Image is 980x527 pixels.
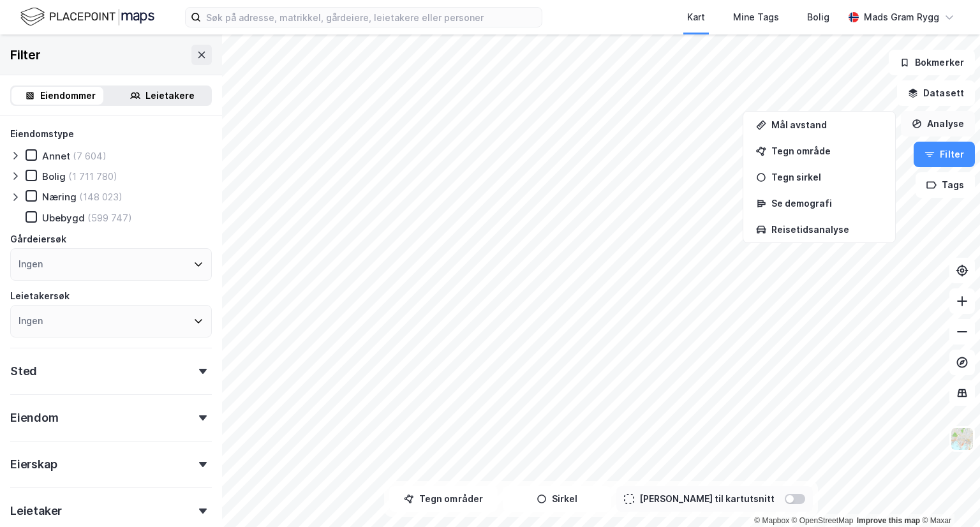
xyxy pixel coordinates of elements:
[771,119,882,130] div: Mål avstand
[10,503,62,519] div: Leietaker
[145,88,195,103] div: Leietakere
[916,172,975,198] button: Tags
[889,50,975,75] button: Bokmerker
[10,410,59,426] div: Eiendom
[733,10,779,25] div: Mine Tags
[916,466,980,527] iframe: Chat Widget
[687,10,705,25] div: Kart
[807,10,829,25] div: Bolig
[639,491,775,507] div: [PERSON_NAME] til kartutsnitt
[857,516,920,525] a: Improve this map
[10,232,66,247] div: Gårdeiersøk
[10,457,57,472] div: Eierskap
[771,145,882,156] div: Tegn område
[503,486,611,512] button: Sirkel
[389,486,498,512] button: Tegn områder
[754,516,789,525] a: Mapbox
[42,191,77,203] div: Næring
[79,191,122,203] div: (148 023)
[771,198,882,209] div: Se demografi
[10,364,37,379] div: Sted
[19,313,43,329] div: Ingen
[87,212,132,224] div: (599 747)
[10,288,70,304] div: Leietakersøk
[19,256,43,272] div: Ingen
[42,170,66,182] div: Bolig
[792,516,854,525] a: OpenStreetMap
[914,142,975,167] button: Filter
[20,6,154,28] img: logo.f888ab2527a4732fd821a326f86c7f29.svg
[950,427,974,451] img: Z
[771,224,882,235] div: Reisetidsanalyse
[864,10,939,25] div: Mads Gram Rygg
[42,150,70,162] div: Annet
[10,126,74,142] div: Eiendomstype
[771,172,882,182] div: Tegn sirkel
[42,212,85,224] div: Ubebygd
[40,88,96,103] div: Eiendommer
[901,111,975,137] button: Analyse
[897,80,975,106] button: Datasett
[10,45,41,65] div: Filter
[68,170,117,182] div: (1 711 780)
[201,8,542,27] input: Søk på adresse, matrikkel, gårdeiere, leietakere eller personer
[916,466,980,527] div: Kontrollprogram for chat
[73,150,107,162] div: (7 604)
